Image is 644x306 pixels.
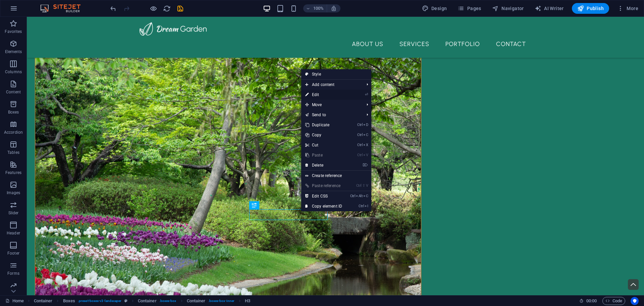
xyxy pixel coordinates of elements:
button: AI Writer [532,3,567,14]
button: Design [419,3,450,14]
span: AI Writer [535,5,564,12]
i: This element is a customizable preset [124,299,127,303]
a: Create reference [301,171,371,181]
span: Click to select. Double-click to edit [187,297,206,305]
p: Features [5,170,21,175]
i: C [363,194,368,198]
nav: breadcrumb [34,297,251,305]
a: CtrlAltCEdit CSS [301,191,346,201]
p: Header [7,230,20,236]
button: undo [109,4,117,12]
p: Favorites [5,29,22,34]
span: Click to select. Double-click to edit [138,297,157,305]
span: . boxes-box [159,297,176,305]
a: ⌦Delete [301,160,346,170]
span: Click to select. Double-click to edit [245,297,250,305]
a: Click to cancel selection. Double-click to open Pages [5,297,24,305]
i: D [363,123,368,127]
button: reload [163,4,171,12]
i: I [365,204,368,208]
h6: 100% [313,4,324,12]
p: Tables [7,150,19,155]
i: Ctrl [356,183,362,188]
a: CtrlICopy element ID [301,201,346,211]
span: Design [422,5,447,12]
span: Code [605,297,622,305]
span: Click to select. Double-click to edit [63,297,75,305]
i: ⌦ [363,163,368,167]
i: Ctrl [357,153,363,157]
i: C [363,133,368,137]
span: Move [301,100,361,110]
p: Images [7,190,20,195]
i: Ctrl [350,194,356,198]
i: Ctrl [357,123,363,127]
i: Ctrl [357,143,363,147]
p: Elements [5,49,22,54]
i: On resize automatically adjust zoom level to fit chosen device. [331,5,337,11]
i: V [363,153,368,157]
i: Undo: Edit headline (Ctrl+Z) [109,5,117,12]
button: 100% [303,4,327,12]
i: Ctrl [357,133,363,137]
span: 00 00 [586,297,597,305]
a: Ctrl⇧VPaste reference [301,181,346,191]
i: X [363,143,368,147]
p: Accordion [4,130,23,135]
i: Reload page [163,5,171,12]
h6: Session time [579,297,597,305]
button: Code [602,297,625,305]
a: CtrlCCopy [301,130,346,140]
a: CtrlDDuplicate [301,120,346,130]
i: V [366,183,368,188]
span: . boxes-box-inner [208,297,235,305]
button: Pages [455,3,484,14]
img: Editor Logo [39,4,89,12]
a: CtrlXCut [301,140,346,150]
button: More [614,3,641,14]
a: Style [301,69,371,79]
button: Usercentrics [631,297,639,305]
div: Design (Ctrl+Alt+Y) [419,3,450,14]
button: Click here to leave preview mode and continue editing [149,4,157,12]
p: Slider [8,210,19,216]
p: Forms [7,271,19,276]
span: Navigator [492,5,524,12]
a: Send to [301,110,361,120]
span: . preset-boxes-v3-landscaper [78,297,122,305]
span: Click to select. Double-click to edit [34,297,53,305]
p: Boxes [8,110,19,115]
span: Publish [577,5,604,12]
i: Alt [356,194,363,198]
span: Add content [301,80,361,90]
p: Columns [5,69,22,75]
span: More [617,5,638,12]
button: Publish [572,3,609,14]
i: ⏎ [365,92,368,97]
span: : [591,298,592,303]
i: Ctrl [359,204,364,208]
p: Content [6,89,21,95]
span: Pages [458,5,481,12]
a: ⏎Edit [301,90,346,100]
button: Navigator [489,3,527,14]
i: Save (Ctrl+S) [176,5,184,12]
button: save [176,4,184,12]
p: Footer [7,251,19,256]
i: ⇧ [362,183,365,188]
a: CtrlVPaste [301,150,346,160]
